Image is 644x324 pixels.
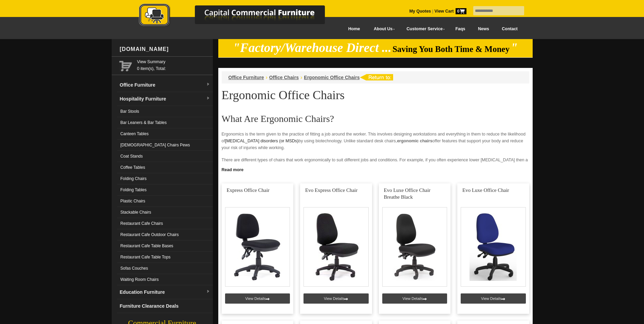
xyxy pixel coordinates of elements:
[269,75,299,80] a: Office Chairs
[117,173,213,184] a: Folding Chairs
[366,21,399,37] a: About Us
[117,285,213,299] a: Education Furnituredropdown
[222,114,529,124] h2: What Are Ergonomic Chairs?
[409,9,431,14] a: My Quotes
[222,157,529,170] p: There are different types of chairs that work ergonomically to suit different jobs and conditions...
[206,290,210,294] img: dropdown
[117,140,213,151] a: [DEMOGRAPHIC_DATA] Chairs Pews
[117,106,213,117] a: Bar Stools
[435,9,466,14] strong: View Cart
[360,74,393,80] img: return to
[397,139,432,143] strong: ergonomic chairs
[117,162,213,173] a: Coffee Tables
[117,78,213,92] a: Office Furnituredropdown
[266,74,268,81] li: ›
[117,207,213,218] a: Stackable Chairs
[117,39,213,59] div: [DOMAIN_NAME]
[117,274,213,285] a: Waiting Room Chairs
[117,218,213,229] a: Restaurant Cafe Chairs
[117,151,213,162] a: Coat Stands
[120,3,358,28] img: Capital Commercial Furniture Logo
[206,96,210,101] img: dropdown
[399,21,449,37] a: Customer Service
[117,92,213,106] a: Hospitality Furnituredropdown
[304,75,360,80] a: Ergonomic Office Chairs
[117,229,213,240] a: Restaurant Cafe Outdoor Chairs
[222,131,529,151] p: Ergonomics is the term given to the practice of fitting a job around the worker. This involves de...
[449,21,472,37] a: Faqs
[218,165,533,173] a: Click to read more
[472,21,495,37] a: News
[456,8,466,14] span: 0
[222,89,529,102] h1: Ergonomic Office Chairs
[206,83,210,87] img: dropdown
[433,9,466,14] a: View Cart0
[117,263,213,274] a: Sofas Couches
[137,58,210,65] a: View Summary
[117,196,213,207] a: Plastic Chairs
[392,44,510,54] span: Saving You Both Time & Money
[117,299,213,313] a: Furniture Clearance Deals
[300,74,302,81] li: ›
[117,184,213,196] a: Folding Tables
[117,240,213,252] a: Restaurant Cafe Table Bases
[117,128,213,140] a: Canteen Tables
[225,139,298,143] a: [MEDICAL_DATA] disorders (or MSDs)
[228,75,264,80] a: Office Furniture
[120,3,358,30] a: Capital Commercial Furniture Logo
[495,21,524,37] a: Contact
[137,58,210,71] span: 0 item(s), Total:
[511,41,518,55] em: "
[233,41,391,55] em: "Factory/Warehouse Direct ...
[117,117,213,128] a: Bar Leaners & Bar Tables
[117,252,213,263] a: Restaurant Cafe Table Tops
